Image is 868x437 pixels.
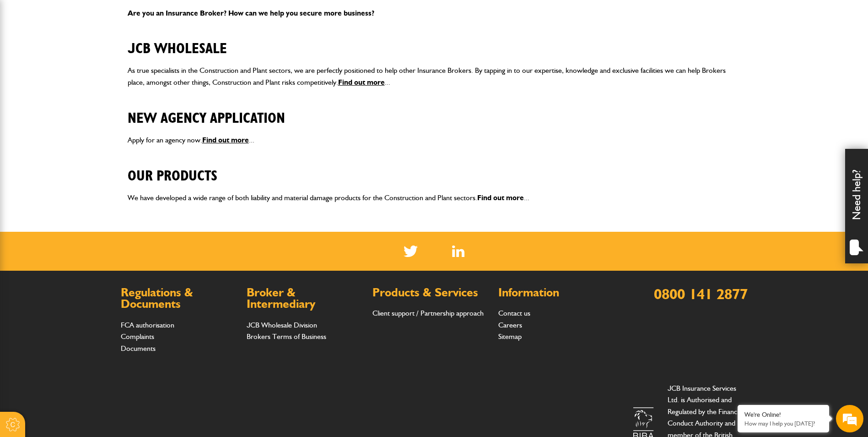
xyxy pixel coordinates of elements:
[744,411,822,419] div: We're Online!
[48,51,154,63] div: Chat with us now
[372,309,484,317] a: Client support / Partnership approach
[247,287,363,310] h2: Broker & Intermediary
[128,134,741,146] p: Apply for an agency now. ...
[121,332,154,341] a: Complaints
[654,285,748,303] a: 0800 141 2877
[404,246,418,257] img: Twitter
[128,96,741,127] h2: New Agency Application
[338,78,385,87] a: Find out more
[477,193,524,202] a: Find out more
[150,5,172,27] div: Minimize live chat window
[12,112,167,132] input: Enter your email address
[247,321,317,329] a: JCB Wholesale Division
[12,85,167,105] input: Enter your last name
[247,332,326,341] a: Brokers Terms of Business
[744,420,822,427] p: How may I help you today?
[498,309,530,317] a: Contact us
[121,321,174,329] a: FCA authorisation
[498,287,615,299] h2: Information
[128,153,741,185] h2: Our Products
[16,51,38,64] img: d_20077148190_company_1631870298795_20077148190
[202,136,249,144] a: Find out more
[12,166,167,274] textarea: Type your message and hit 'Enter'
[124,282,166,295] em: Start Chat
[452,246,464,257] a: LinkedIn
[372,287,489,299] h2: Products & Services
[121,287,237,310] h2: Regulations & Documents
[128,65,741,88] p: As true specialists in the Construction and Plant sectors, we are perfectly positioned to help ot...
[121,344,156,353] a: Documents
[845,149,868,263] div: Need help?
[452,246,464,257] img: Linked In
[128,192,741,204] p: We have developed a wide range of both liability and material damage products for the Constructio...
[498,321,522,329] a: Careers
[128,7,741,19] p: Are you an Insurance Broker? How can we help you secure more business?
[128,26,741,57] h2: JCB Wholesale
[498,332,522,341] a: Sitemap
[12,139,167,159] input: Enter your phone number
